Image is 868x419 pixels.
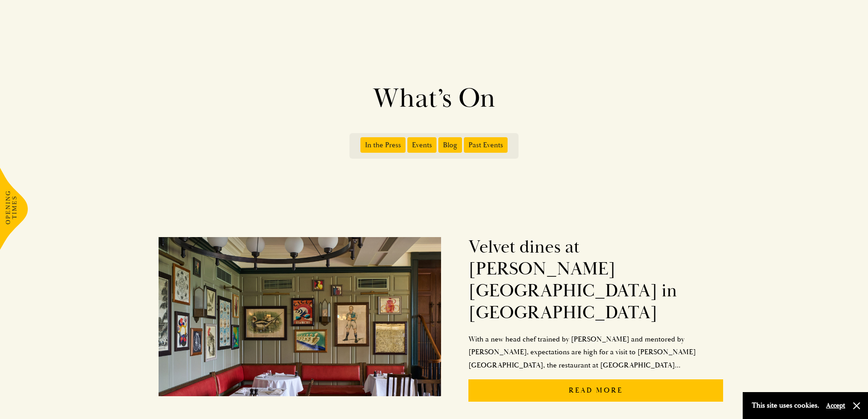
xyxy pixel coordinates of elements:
[468,333,724,372] p: With a new head chef trained by [PERSON_NAME] and mentored by [PERSON_NAME], expectations are hig...
[468,236,724,324] h2: Velvet dines at [PERSON_NAME][GEOGRAPHIC_DATA] in [GEOGRAPHIC_DATA]
[407,137,437,153] span: Events
[852,401,861,410] button: Close and accept
[360,137,406,153] span: In the Press
[826,401,845,410] button: Accept
[468,379,724,402] p: Read More
[438,137,462,153] span: Blog
[175,82,694,115] h1: What’s On
[752,399,819,412] p: This site uses cookies.
[464,137,508,153] span: Past Events
[159,227,724,409] a: Velvet dines at [PERSON_NAME][GEOGRAPHIC_DATA] in [GEOGRAPHIC_DATA]With a new head chef trained b...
